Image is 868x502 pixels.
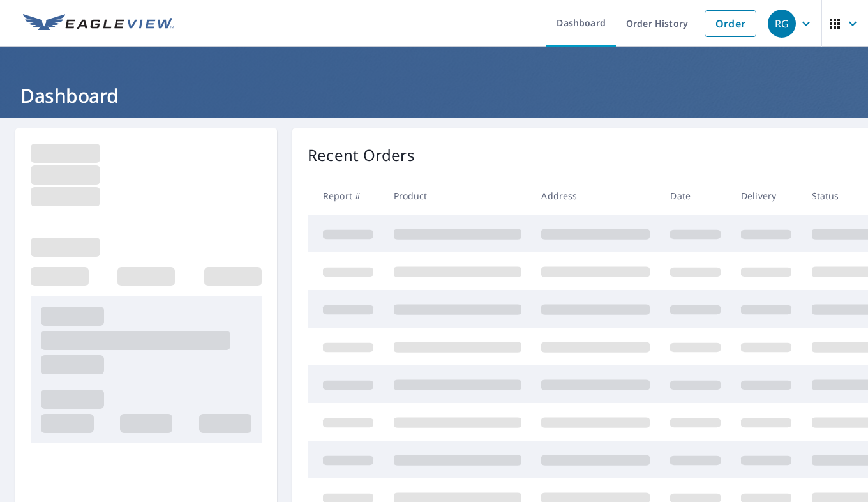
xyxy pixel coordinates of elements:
p: Recent Orders [308,144,415,167]
h1: Dashboard [15,82,853,109]
div: RG [768,10,796,38]
th: Date [660,177,731,215]
a: Order [705,10,756,37]
th: Product [384,177,532,215]
th: Delivery [731,177,802,215]
th: Address [531,177,660,215]
th: Report # [308,177,384,215]
img: EV Logo [23,14,174,33]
